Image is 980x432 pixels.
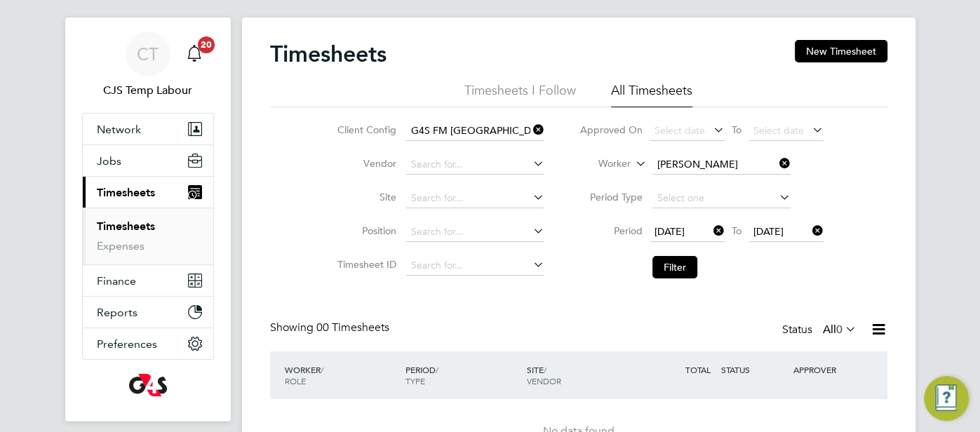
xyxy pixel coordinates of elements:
[718,357,791,382] div: STATUS
[464,82,576,107] li: Timesheets I Follow
[321,364,323,375] span: /
[652,256,697,278] button: Filter
[333,191,396,203] label: Site
[129,374,167,396] img: g4s-logo-retina.png
[333,157,396,170] label: Vendor
[727,121,746,139] span: To
[83,265,213,296] button: Finance
[83,114,213,144] button: Network
[579,191,643,203] label: Period Type
[579,224,643,237] label: Period
[436,364,438,375] span: /
[316,320,389,335] span: 00 Timesheets
[402,357,523,393] div: PERIOD
[82,374,214,396] a: Go to home page
[97,154,121,168] span: Jobs
[523,357,645,393] div: SITE
[753,124,804,137] span: Select date
[97,220,155,233] a: Timesheets
[82,32,214,99] a: CTCJS Temp Labour
[406,189,544,208] input: Search for...
[83,297,213,328] button: Reports
[611,82,692,107] li: All Timesheets
[198,36,215,53] span: 20
[655,124,705,137] span: Select date
[97,123,141,136] span: Network
[97,306,137,319] span: Reports
[281,357,403,393] div: WORKER
[727,222,746,240] span: To
[568,157,631,171] label: Worker
[333,224,396,237] label: Position
[82,82,214,99] span: CJS Temp Labour
[406,256,544,276] input: Search for...
[790,357,863,382] div: APPROVER
[137,45,159,63] span: CT
[924,376,969,421] button: Engage Resource Center
[579,123,643,136] label: Approved On
[795,40,887,62] button: New Timesheet
[180,32,208,76] a: 20
[406,155,544,175] input: Search for...
[285,375,306,386] span: ROLE
[405,375,425,386] span: TYPE
[97,186,155,199] span: Timesheets
[652,155,791,175] input: Search for...
[83,177,213,208] button: Timesheets
[406,121,544,141] input: Search for...
[83,328,213,359] button: Preferences
[333,123,396,136] label: Client Config
[406,222,544,242] input: Search for...
[83,145,213,176] button: Jobs
[83,208,213,264] div: Timesheets
[97,337,157,351] span: Preferences
[753,225,784,238] span: [DATE]
[685,364,711,375] span: TOTAL
[782,320,859,340] div: Status
[655,225,685,238] span: [DATE]
[333,258,396,271] label: Timesheet ID
[97,274,136,288] span: Finance
[527,375,561,386] span: VENDOR
[65,18,231,421] nav: Main navigation
[97,239,145,252] a: Expenses
[823,323,857,337] label: All
[270,40,387,68] h2: Timesheets
[836,323,843,337] span: 0
[652,189,791,208] input: Select one
[270,320,392,335] div: Showing
[544,364,546,375] span: /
